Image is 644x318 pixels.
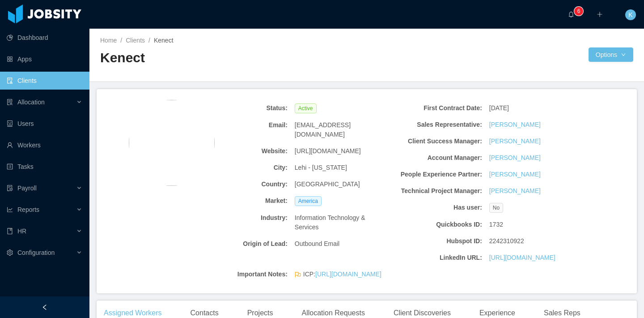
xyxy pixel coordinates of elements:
[7,206,13,213] i: icon: line-chart
[489,220,503,229] span: 1732
[486,100,583,116] div: [DATE]
[392,203,482,212] b: Has user:
[126,37,145,44] a: Clients
[295,271,301,281] span: flag
[489,137,541,146] a: [PERSON_NAME]
[7,249,13,256] i: icon: setting
[17,99,45,106] span: Allocation
[197,213,288,223] b: Industry:
[197,120,288,130] b: Email:
[7,185,13,191] i: icon: file-protect
[315,271,381,278] a: [URL][DOMAIN_NAME]
[7,50,82,68] a: icon: appstoreApps
[17,185,37,192] span: Payroll
[7,228,13,234] i: icon: book
[392,220,482,229] b: Quickbooks ID:
[295,146,361,156] span: [URL][DOMAIN_NAME]
[100,37,117,44] a: Home
[589,47,633,62] button: Optionsicon: down
[7,29,82,47] a: icon: pie-chartDashboard
[489,236,524,246] span: 2242310922
[197,239,288,249] b: Origin of Lead:
[574,7,583,16] sup: 6
[7,115,82,133] a: icon: robotUsers
[17,228,26,235] span: HR
[129,100,215,186] img: 9773fb70-1916-11e9-bbf8-fb86f6de0223_5e629b9ab81b1-400w.png
[197,103,288,113] b: Status:
[154,37,174,44] span: Kenect
[392,170,482,179] b: People Experience Partner:
[295,120,385,139] span: [EMAIL_ADDRESS][DOMAIN_NAME]
[392,186,482,196] b: Technical Project Manager:
[489,186,541,196] a: [PERSON_NAME]
[17,249,55,256] span: Configuration
[295,163,347,172] span: Lehi - [US_STATE]
[392,103,482,113] b: First Contract Date:
[100,49,367,67] h2: Kenect
[489,203,503,213] span: No
[489,170,541,179] a: [PERSON_NAME]
[197,270,288,279] b: Important Notes:
[303,270,381,279] span: ICP:
[392,253,482,262] b: LinkedIn URL:
[148,37,150,44] span: /
[568,11,574,17] i: icon: bell
[295,103,317,113] span: Active
[295,213,385,232] span: Information Technology & Services
[295,180,360,189] span: [GEOGRAPHIC_DATA]
[489,120,541,129] a: [PERSON_NAME]
[392,120,482,129] b: Sales Representative:
[577,7,580,16] p: 6
[7,99,13,105] i: icon: solution
[489,153,541,163] a: [PERSON_NAME]
[197,163,288,172] b: City:
[392,236,482,246] b: Hubspot ID:
[392,153,482,163] b: Account Manager:
[7,158,82,176] a: icon: profileTasks
[197,146,288,156] b: Website:
[295,239,339,249] span: Outbound Email
[17,206,39,213] span: Reports
[7,136,82,154] a: icon: userWorkers
[197,180,288,189] b: Country:
[628,9,632,20] span: K
[295,196,322,206] span: America
[7,72,82,90] a: icon: auditClients
[392,137,482,146] b: Client Success Manager:
[489,253,555,262] a: [URL][DOMAIN_NAME]
[120,37,122,44] span: /
[597,11,603,17] i: icon: plus
[197,196,288,206] b: Market:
